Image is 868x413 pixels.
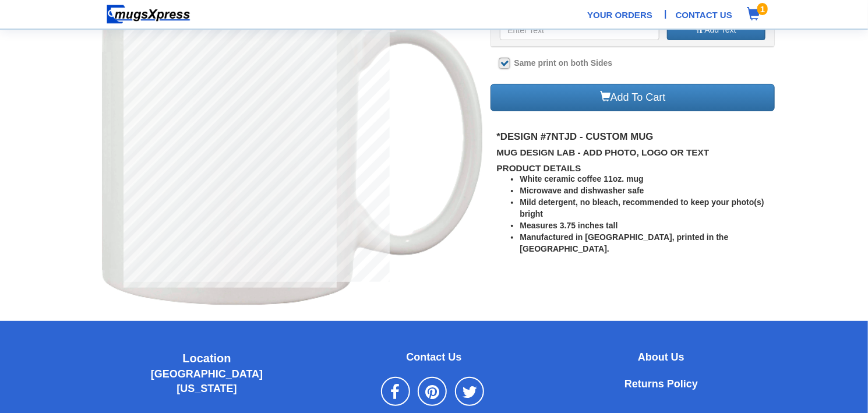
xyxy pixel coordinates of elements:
[587,9,652,21] a: Your Orders
[496,148,775,158] h2: Mug Design Lab - Add photo, logo or Text
[496,164,775,174] h2: Product Details
[406,351,461,363] b: Contact Us
[182,352,231,365] b: Location
[520,232,728,253] b: Manufactured in [GEOGRAPHIC_DATA], printed in the [GEOGRAPHIC_DATA].
[638,353,684,362] a: About Us
[624,380,698,389] a: Returns Policy
[624,378,698,390] b: Returns Policy
[638,351,684,363] b: About Us
[514,58,612,68] b: Same print on both Sides
[664,7,667,21] span: |
[520,221,618,230] b: Measures 3.75 inches tall
[757,3,768,15] span: 1
[102,9,195,18] a: Home
[667,20,765,40] button: Add Text
[520,174,643,183] b: White ceramic coffee 11oz. mug
[500,20,659,40] input: Enter Text
[491,84,775,111] a: Add To Cart
[520,186,644,195] b: Microwave and dishwasher safe
[676,9,732,21] a: Contact Us
[520,197,764,218] b: Mild detergent, no bleach, recommended to keep your photo(s) bright
[406,353,461,362] a: Contact Us
[151,368,263,395] b: [GEOGRAPHIC_DATA] [US_STATE]
[106,4,191,24] img: mugsexpress logo
[496,132,775,142] h1: *Design #7Ntjd - Custom Mug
